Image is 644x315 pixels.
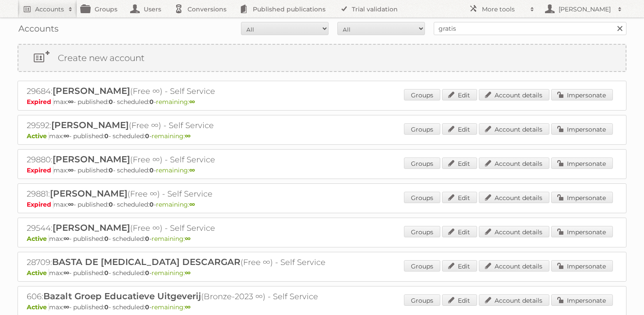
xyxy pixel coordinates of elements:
[145,235,149,243] strong: 0
[404,192,440,203] a: Groups
[145,269,149,277] strong: 0
[185,132,191,140] strong: ∞
[51,120,129,130] span: [PERSON_NAME]
[35,5,64,14] h2: Accounts
[27,303,49,311] span: Active
[64,303,69,311] strong: ∞
[27,154,333,165] h2: 29880: (Free ∞) - Self Service
[152,303,191,311] span: remaining:
[27,235,49,243] span: Active
[479,157,549,169] a: Account details
[551,260,613,272] a: Impersonate
[68,166,74,174] strong: ∞
[189,200,195,208] strong: ∞
[156,166,195,174] span: remaining:
[27,132,49,140] span: Active
[185,235,191,243] strong: ∞
[68,98,74,106] strong: ∞
[404,226,440,237] a: Groups
[18,45,626,71] a: Create new account
[149,98,154,106] strong: 0
[404,294,440,306] a: Groups
[404,89,440,100] a: Groups
[551,157,613,169] a: Impersonate
[479,260,549,272] a: Account details
[149,200,154,208] strong: 0
[27,269,617,277] p: max: - published: - scheduled: -
[442,123,477,135] a: Edit
[104,235,109,243] strong: 0
[104,132,109,140] strong: 0
[109,98,113,106] strong: 0
[145,132,149,140] strong: 0
[53,154,130,165] span: [PERSON_NAME]
[479,89,549,100] a: Account details
[152,132,191,140] span: remaining:
[189,98,195,106] strong: ∞
[404,123,440,135] a: Groups
[156,200,195,208] span: remaining:
[185,269,191,277] strong: ∞
[149,166,154,174] strong: 0
[551,123,613,135] a: Impersonate
[27,166,53,174] span: Expired
[64,132,69,140] strong: ∞
[64,269,69,277] strong: ∞
[551,294,613,306] a: Impersonate
[27,303,617,311] p: max: - published: - scheduled: -
[53,86,130,96] span: [PERSON_NAME]
[442,192,477,203] a: Edit
[404,157,440,169] a: Groups
[27,257,333,268] h2: 28709: (Free ∞) - Self Service
[27,222,333,234] h2: 29544: (Free ∞) - Self Service
[551,192,613,203] a: Impersonate
[27,269,49,277] span: Active
[479,226,549,237] a: Account details
[104,269,109,277] strong: 0
[27,200,617,208] p: max: - published: - scheduled: -
[109,166,113,174] strong: 0
[27,132,617,140] p: max: - published: - scheduled: -
[442,226,477,237] a: Edit
[145,303,149,311] strong: 0
[479,294,549,306] a: Account details
[152,235,191,243] span: remaining:
[442,89,477,100] a: Edit
[43,291,201,301] span: Bazalt Groep Educatieve Uitgeverij
[68,200,74,208] strong: ∞
[27,98,617,106] p: max: - published: - scheduled: -
[27,188,333,200] h2: 29881: (Free ∞) - Self Service
[27,98,53,106] span: Expired
[53,222,130,233] span: [PERSON_NAME]
[442,260,477,272] a: Edit
[27,86,333,97] h2: 29684: (Free ∞) - Self Service
[156,98,195,106] span: remaining:
[482,5,526,14] h2: More tools
[551,89,613,100] a: Impersonate
[442,294,477,306] a: Edit
[27,120,333,131] h2: 29592: (Free ∞) - Self Service
[109,200,113,208] strong: 0
[556,5,613,14] h2: [PERSON_NAME]
[404,260,440,272] a: Groups
[479,192,549,203] a: Account details
[551,226,613,237] a: Impersonate
[189,166,195,174] strong: ∞
[52,257,241,267] span: BASTA DE [MEDICAL_DATA] DESCARGAR
[27,291,333,302] h2: 606: (Bronze-2023 ∞) - Self Service
[64,235,69,243] strong: ∞
[27,235,617,243] p: max: - published: - scheduled: -
[185,303,191,311] strong: ∞
[27,200,53,208] span: Expired
[104,303,109,311] strong: 0
[50,188,127,199] span: [PERSON_NAME]
[479,123,549,135] a: Account details
[442,157,477,169] a: Edit
[152,269,191,277] span: remaining:
[27,166,617,174] p: max: - published: - scheduled: -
